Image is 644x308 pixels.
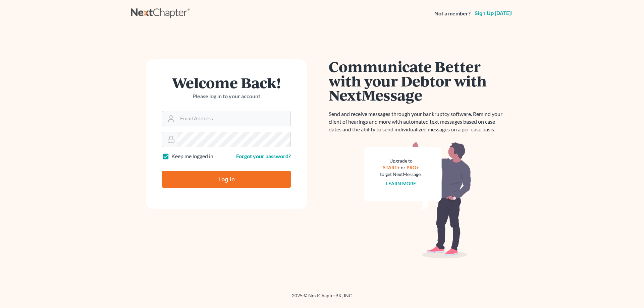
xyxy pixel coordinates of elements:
[162,171,291,188] input: Log In
[171,152,213,160] label: Keep me logged in
[131,292,513,304] div: 2025 © NextChapterBK, INC
[380,158,422,164] div: Upgrade to
[329,110,506,133] p: Send and receive messages through your bankruptcy software. Remind your client of hearings and mo...
[177,111,290,126] input: Email Address
[162,75,291,90] h1: Welcome Back!
[407,165,419,170] a: PRO+
[383,165,400,170] a: START+
[329,59,506,102] h1: Communicate Better with your Debtor with NextMessage
[473,11,513,16] a: Sign up [DATE]!
[401,165,406,170] span: or
[386,181,416,186] a: Learn more
[380,171,422,178] div: to get NextMessage.
[434,10,471,17] strong: Not a member?
[162,93,291,100] p: Please log in to your account
[236,153,291,159] a: Forgot your password?
[364,141,471,259] img: nextmessage_bg-59042aed3d76b12b5cd301f8e5b87938c9018125f34e5fa2b7a6b67550977c72.svg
